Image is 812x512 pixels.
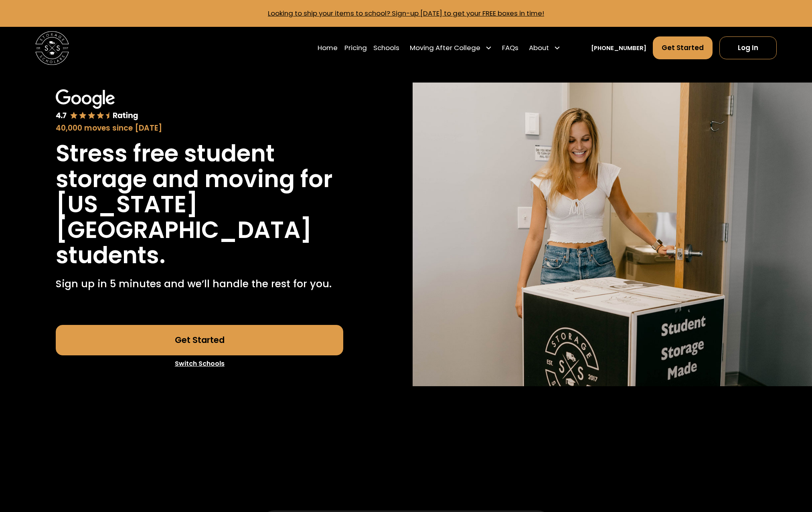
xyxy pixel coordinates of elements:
img: Storage Scholars main logo [35,31,69,65]
a: Switch Schools [56,355,343,372]
div: Moving After College [406,36,495,60]
a: Log In [719,36,777,59]
div: About [525,36,564,60]
h1: students. [56,242,166,268]
img: Google 4.7 star rating [56,89,138,121]
a: home [35,31,69,65]
a: Home [318,36,338,60]
img: Storage Scholars will have everything waiting for you in your room when you arrive to campus. [413,83,812,386]
a: [PHONE_NUMBER] [591,44,646,52]
a: FAQs [502,36,518,60]
div: 40,000 moves since [DATE] [56,123,343,134]
a: Looking to ship your items to school? Sign-up [DATE] to get your FREE boxes in time! [268,8,544,18]
div: About [529,43,549,53]
h1: [US_STATE][GEOGRAPHIC_DATA] [56,191,343,242]
a: Get Started [653,36,713,59]
div: Moving After College [410,43,480,53]
p: Sign up in 5 minutes and we’ll handle the rest for you. [56,276,332,292]
h1: Stress free student storage and moving for [56,141,343,191]
a: Get Started [56,325,343,355]
a: Pricing [344,36,367,60]
a: Schools [373,36,399,60]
